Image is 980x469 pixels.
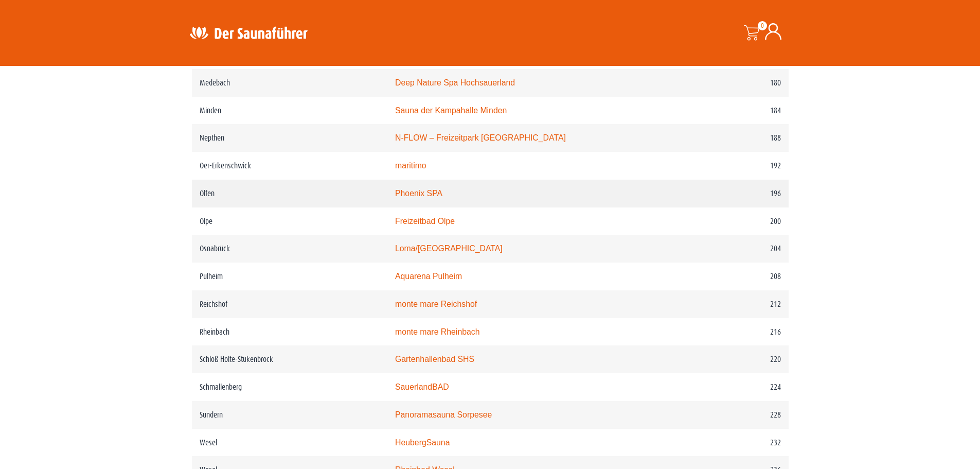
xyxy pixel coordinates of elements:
[192,318,387,346] td: Rheinbach
[681,401,788,429] td: 228
[395,244,503,253] a: Loma/[GEOGRAPHIC_DATA]
[681,290,788,318] td: 212
[395,189,442,198] a: Phoenix SPA
[192,235,387,263] td: Osnabrück
[681,207,788,235] td: 200
[395,438,450,447] a: HeubergSauna
[395,133,566,142] a: N-FLOW – Freizeitpark [GEOGRAPHIC_DATA]
[192,401,387,429] td: Sundern
[681,97,788,125] td: 184
[192,429,387,457] td: Wesel
[395,106,507,115] a: Sauna der Kampahalle Minden
[681,69,788,97] td: 180
[192,207,387,235] td: Olpe
[192,97,387,125] td: Minden
[681,345,788,373] td: 220
[395,78,515,87] a: Deep Nature Spa Hochsauerland
[192,180,387,207] td: Olfen
[758,21,767,30] span: 0
[681,124,788,152] td: 188
[192,263,387,290] td: Pulheim
[395,272,462,281] a: Aquarena Pulheim
[681,263,788,290] td: 208
[395,327,480,336] a: monte mare Rheinbach
[681,373,788,401] td: 224
[192,152,387,180] td: Oer-Erkenschwick
[681,318,788,346] td: 216
[192,124,387,152] td: Nepthen
[192,69,387,97] td: Medebach
[395,383,449,391] a: SauerlandBAD
[681,235,788,263] td: 204
[681,180,788,207] td: 196
[395,300,477,308] a: monte mare Reichshof
[192,373,387,401] td: Schmallenberg
[395,217,455,225] a: Freizeitbad Olpe
[681,429,788,457] td: 232
[395,410,492,419] a: Panoramasauna Sorpesee
[192,345,387,373] td: Schloß Holte-Stukenbrock
[681,152,788,180] td: 192
[395,161,426,170] a: maritimo
[395,355,474,363] a: Gartenhallenbad SHS
[192,290,387,318] td: Reichshof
